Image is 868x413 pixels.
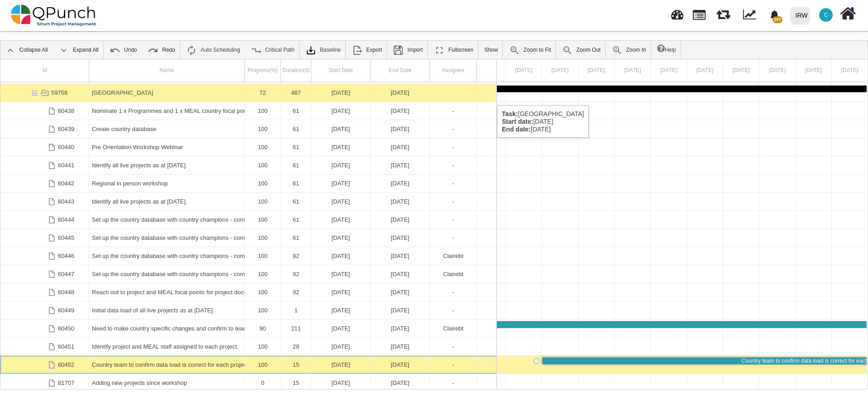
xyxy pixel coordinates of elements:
a: C [814,0,838,29]
div: Reach out to project and MEAL focal points for project documentation [89,283,245,301]
div: Task: Need to make country specific changes and confirm to team when done Start date: 02-02-2025 ... [0,320,496,338]
div: 60447 [58,265,74,283]
div: 61 [284,211,308,228]
a: Show [480,41,502,59]
div: 100 [245,193,281,210]
div: Identify project and MEAL staff assigned to each project. [92,338,242,355]
div: 100 [245,265,281,283]
div: 90 [248,320,278,337]
div: 487 [284,84,308,102]
div: [DATE] [314,265,367,283]
img: ic_zoom_in.48fceee.png [612,45,623,56]
div: 04 Aug 2025 [687,59,723,82]
div: - [430,301,477,319]
div: 60445 [58,229,74,247]
div: 60441 [0,156,89,174]
a: Import [388,41,427,59]
div: - [430,120,477,138]
div: 60450 [58,320,74,337]
div: 61 [284,175,308,192]
div: 60450 [0,320,89,337]
b: End date: [502,126,531,133]
div: - [433,175,474,192]
div: Pre Orientation Workshop Webinar [92,138,242,156]
div: IRW [796,8,808,24]
div: - [433,138,474,156]
div: 100 [248,229,278,247]
div: Set up the country database with country champions - complete country geo database [92,247,242,265]
div: [DATE] [373,120,427,138]
img: ic_fullscreen_24.81ea589.png [434,45,445,56]
div: Initial data load of all live projects as at [DATE] [92,301,242,319]
svg: bell fill [770,10,779,20]
div: Regional in person workshop [89,175,245,192]
div: 72 [245,84,281,102]
div: 08 Aug 2025 [832,59,868,82]
div: 60445 [0,229,89,247]
div: 61 [281,211,311,228]
img: ic_zoom_out.687aa02.png [562,45,573,56]
div: 59758 [51,84,67,102]
a: Auto Scheduling [181,41,244,59]
img: ic_expand_all_24.71e1805.png [58,45,69,56]
div: 100 [245,283,281,301]
div: - [430,156,477,174]
div: 60446 [0,247,89,265]
div: - [433,193,474,210]
div: [DATE] [314,102,367,120]
div: [DATE] [373,84,427,102]
div: 31-01-2025 [371,283,430,301]
div: Set up the country database with country champions - complete country implementation partners [89,229,245,247]
span: Clairebt [819,8,833,22]
div: 61 [281,120,311,138]
div: [DATE] [314,301,367,319]
img: ic_redo_24.f94b082.png [148,45,158,56]
div: [DATE] [314,320,367,337]
div: - [430,338,477,355]
div: [GEOGRAPHIC_DATA] [92,84,242,102]
div: 61 [284,156,308,174]
div: Clairebt [433,247,474,265]
div: 61 [284,120,308,138]
div: End Date [371,59,430,82]
div: Regional in person workshop [92,175,242,192]
div: 100 [248,102,278,120]
div: 31-10-2024 [371,102,430,120]
img: ic_undo_24.4502e76.png [110,45,120,56]
div: Task: Pre Orientation Workshop Webinar Start date: 01-09-2024 End date: 31-10-2024 [0,138,496,156]
div: 100 [248,120,278,138]
div: 1 [284,301,308,319]
div: 61 [281,102,311,120]
div: 01-09-2024 [311,138,371,156]
div: Start Date [311,59,371,82]
div: Need to make country specific changes and confirm to team when done [89,320,245,337]
div: 60438 [0,102,89,120]
div: - [433,102,474,120]
div: [DATE] [314,247,367,265]
div: 92 [281,247,311,265]
div: Set up the country database with country champions - complete roles, users and permissions [92,265,242,283]
div: - [430,211,477,228]
div: - [433,211,474,228]
div: 100 [245,229,281,247]
div: 31-10-2024 [371,175,430,192]
div: Task: Adding new projects since workshop Start date: 17-08-2025 End date: 31-08-2025 [0,374,496,392]
div: 60447 [0,265,89,283]
div: 0 [245,374,281,392]
div: 31-10-2024 [371,211,430,228]
div: Task: Identify project and MEAL staff assigned to each project. Start date: 01-02-2025 End date: ... [0,338,496,356]
i: Home [840,5,856,22]
div: 01-09-2024 [311,175,371,192]
div: Task: Regional in person workshop Start date: 01-09-2024 End date: 31-10-2024 [0,175,496,193]
div: - [430,175,477,192]
div: 72 [248,84,278,102]
div: Create country database [92,120,242,138]
a: IRW [786,0,814,30]
div: 100 [248,156,278,174]
div: [DATE] [373,320,427,337]
div: Notification [767,7,782,23]
div: 100 [248,338,278,355]
div: 100 [248,193,278,210]
div: 28-02-2025 [371,338,430,355]
div: Pre Orientation Workshop Webinar [89,138,245,156]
